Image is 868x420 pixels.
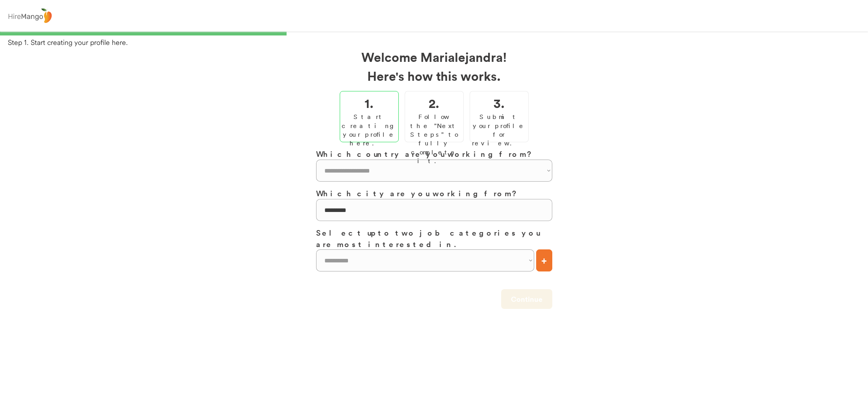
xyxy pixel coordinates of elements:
h3: Which city are you working from? [316,188,552,199]
h3: Select up to two job categories you are most interested in. [316,227,552,249]
h3: Which country are you working from? [316,148,552,160]
h2: 3. [494,93,505,112]
div: Follow the "Next Steps" to fully complete it. [407,112,461,165]
h2: 1. [365,93,374,112]
div: Start creating your profile here. [342,112,397,148]
div: Step 1. Start creating your profile here. [8,37,868,47]
div: 33% [2,32,866,35]
button: Continue [501,289,552,309]
img: logo%20-%20hiremango%20gray.png [6,7,54,25]
h2: 2. [429,93,439,112]
div: Submit your profile for review. [472,112,526,148]
button: + [536,249,552,271]
h2: Welcome Marialejandra! Here's how this works. [316,47,552,85]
